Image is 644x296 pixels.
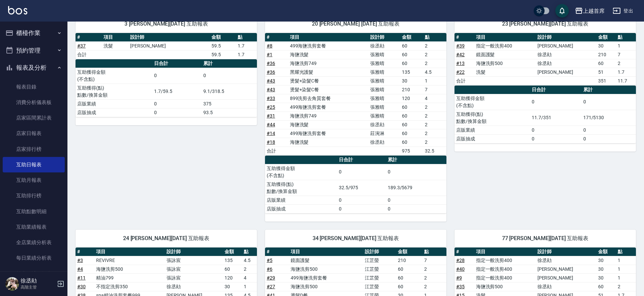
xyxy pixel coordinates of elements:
td: 精油799 [94,273,165,282]
td: 莊涴淋 [369,129,400,138]
td: 徐丞勛 [536,50,596,59]
td: 燙髮+染髮C餐 [288,76,369,85]
td: 60 [400,138,423,146]
td: 1.7 [616,68,636,76]
a: 營業統計分析表 [3,266,65,282]
td: 洗髮 [102,41,128,50]
td: 4 [242,273,257,282]
a: 報表目錄 [3,79,65,95]
th: 點 [242,248,257,256]
td: 499海鹽洗剪套餐 [288,129,369,138]
a: #42 [456,52,465,57]
td: 2 [423,120,446,129]
a: 店家區間累計表 [3,110,65,126]
span: 34 [PERSON_NAME][DATE] 互助報表 [273,235,438,242]
td: 0 [337,196,386,204]
td: 4.5 [242,256,257,265]
button: 櫃檯作業 [3,24,65,42]
table: a dense table [265,33,446,156]
th: 金額 [596,248,616,256]
td: 張詠宸 [165,273,223,282]
td: 張雅晴 [369,94,400,103]
td: 60 [400,129,423,138]
td: 59.5 [210,50,236,59]
td: 徐丞勛 [536,59,596,68]
td: 135 [223,256,242,265]
th: 日合計 [152,59,202,68]
th: 項目 [102,33,128,42]
td: 張雅晴 [369,68,400,76]
td: 海鹽洗剪749 [288,111,369,120]
a: #18 [267,139,275,145]
td: 60 [400,59,423,68]
a: #5 [267,258,272,263]
td: 32.5 [423,146,446,155]
td: 互助獲得金額 (不含點) [76,68,152,84]
th: 設計師 [536,33,596,42]
th: 設計師 [536,248,596,256]
td: 1.7/59.5 [152,84,202,99]
td: 0 [530,134,581,143]
td: 海鹽洗剪500 [289,282,363,291]
td: 7 [616,50,636,59]
td: 店販業績 [76,99,152,108]
td: 7 [423,85,446,94]
th: 項目 [474,33,536,42]
td: 1.7 [236,41,257,50]
td: 0 [386,164,446,180]
td: 2 [423,111,446,120]
a: #43 [267,78,275,84]
td: 30 [596,41,616,50]
td: 2 [616,59,636,68]
td: 2 [423,129,446,138]
th: # [265,248,289,256]
th: 設計師 [128,33,210,42]
td: 60 [400,50,423,59]
th: # [455,248,474,256]
a: #9 [456,275,462,281]
td: 1.7 [236,50,257,59]
table: a dense table [455,33,636,86]
td: 93.5 [202,108,257,117]
th: 點 [422,248,446,256]
a: 互助月報表 [3,172,65,188]
table: a dense table [76,33,257,59]
td: 指定一般洗剪400 [474,41,536,50]
td: 0 [152,68,202,84]
td: 0 [152,99,202,108]
button: 預約管理 [3,42,65,59]
td: 60 [396,273,422,282]
td: 135 [400,68,423,76]
td: 499海鹽洗剪套餐 [288,103,369,111]
td: 燙髮+染髮C餐 [288,85,369,94]
a: 每日業績分析表 [3,250,65,266]
td: 60 [396,265,422,273]
th: 項目 [94,248,165,256]
td: 互助獲得金額 (不含點) [455,94,530,110]
td: 徐丞勛 [369,138,400,146]
td: 375 [202,99,257,108]
th: 金額 [223,248,242,256]
th: 設計師 [369,33,400,42]
th: # [76,33,102,42]
td: 30 [596,265,616,273]
td: 1 [423,76,446,85]
td: 店販抽成 [455,134,530,143]
a: #13 [456,61,465,66]
th: # [265,33,288,42]
td: 徐丞勛 [165,282,223,291]
td: 351 [596,76,616,85]
a: 互助日報表 [3,157,65,172]
td: 0 [582,94,636,110]
td: 1 [616,273,636,282]
td: 30 [596,273,616,282]
td: 32.5/975 [337,180,386,196]
a: 消費分析儀表板 [3,95,65,110]
a: 互助排行榜 [3,188,65,203]
span: 77 [PERSON_NAME][DATE] 互助報表 [463,235,628,242]
span: 24 [PERSON_NAME][DATE] 互助報表 [84,235,249,242]
td: 60 [400,120,423,129]
th: 金額 [396,248,422,256]
button: 登出 [610,5,636,17]
td: 互助獲得(點) 點數/換算金額 [455,110,530,126]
